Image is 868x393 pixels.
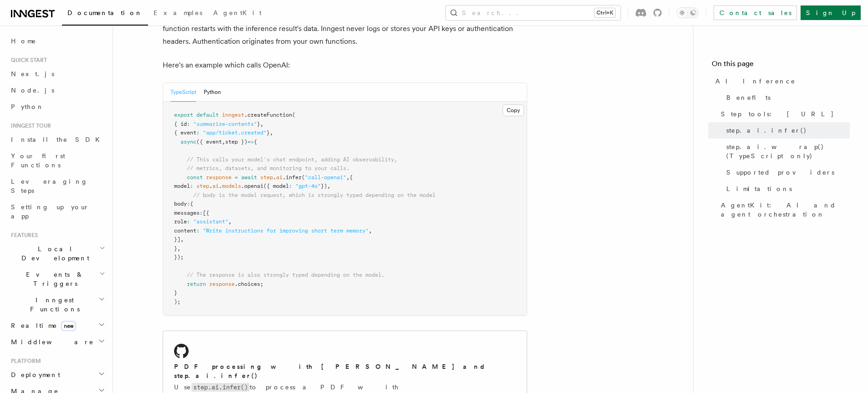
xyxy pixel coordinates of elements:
a: Supported providers [723,164,850,181]
a: Examples [148,3,208,25]
span: , [327,183,330,189]
span: Home [11,36,36,46]
span: async [180,139,196,145]
button: Python [204,83,221,102]
span: Quick start [7,57,47,64]
span: , [228,218,231,225]
button: TypeScript [170,83,196,102]
a: step.ai.infer() [723,122,850,139]
span: : [190,183,193,189]
span: response [206,174,231,181]
span: Step tools: [URL] [721,109,834,119]
a: Leveraging Steps [7,173,107,199]
button: Search...Ctrl+K [446,5,621,20]
span: Realtime [7,321,76,330]
span: const [187,174,203,181]
h4: On this page [712,58,850,73]
span: , [180,236,184,243]
span: role [174,218,187,225]
span: , [222,139,225,145]
span: "assistant" [193,218,228,225]
a: Install the SDK [7,131,107,148]
span: inngest [222,112,244,118]
span: = [235,174,238,181]
span: // The response is also strongly typed depending on the model. [187,272,385,278]
kbd: Ctrl+K [595,8,615,17]
span: AI Inference [715,77,796,86]
span: // body is the model request, which is strongly typed depending on the model [193,192,436,198]
span: Platform [7,357,41,365]
a: Step tools: [URL] [717,106,850,122]
span: : [200,210,203,216]
span: // This calls your model's chat endpoint, adding AI observability, [187,156,397,163]
span: Your first Functions [11,152,65,169]
span: . [219,183,222,189]
a: Node.js [7,82,107,98]
span: , [177,245,180,252]
span: models [222,183,241,189]
span: // metrics, datasets, and monitoring to your calls. [187,165,349,171]
h2: PDF processing with [PERSON_NAME] and step.ai.infer() [174,362,516,380]
span: response [209,281,235,287]
span: step [196,183,209,189]
span: Local Development [7,244,99,263]
span: step.ai.wrap() (TypeScript only) [726,142,850,160]
button: Toggle dark mode [677,7,699,18]
code: step.ai.infer() [191,383,250,392]
span: body [174,201,187,207]
span: Middleware [7,337,94,346]
span: => [247,139,254,145]
span: . [273,174,276,181]
span: Examples [154,9,202,16]
a: Next.js [7,66,107,82]
a: step.ai.wrap() (TypeScript only) [723,139,850,164]
span: ({ event [196,139,222,145]
span: ai [212,183,219,189]
button: Local Development [7,241,107,266]
span: } [174,245,177,252]
span: AgentKit [213,9,262,16]
span: "app/ticket.created" [203,129,267,136]
a: Benefits [723,89,850,106]
span: , [346,174,349,181]
a: Limitations [723,181,850,197]
button: Realtimenew [7,317,107,334]
span: new [61,321,76,331]
button: Middleware [7,334,107,350]
span: Setting up your app [11,203,89,220]
span: export [174,112,193,118]
a: Home [7,33,107,49]
p: Here's an example which calls OpenAI: [163,59,527,72]
span: ({ model [263,183,289,189]
span: : [196,228,200,234]
span: . [209,183,212,189]
span: { [349,174,353,181]
span: Inngest tour [7,122,51,129]
a: AgentKit [208,3,267,25]
span: , [369,228,372,234]
span: ( [292,112,295,118]
span: Leveraging Steps [11,178,88,194]
span: Features [7,232,38,239]
span: .choices; [235,281,263,287]
button: Events & Triggers [7,266,107,292]
a: Your first Functions [7,148,107,173]
span: }); [174,254,184,260]
span: , [260,121,263,127]
span: } [174,290,177,296]
span: ); [174,299,180,305]
span: await [241,174,257,181]
span: "gpt-4o" [295,183,321,189]
span: return [187,281,206,287]
span: "call-openai" [305,174,346,181]
a: AI Inference [712,73,850,89]
a: Python [7,98,107,115]
span: Node.js [11,87,54,94]
span: Install the SDK [11,136,105,143]
button: Copy [503,104,524,116]
span: "summarize-contents" [193,121,257,127]
a: AgentKit: AI and agent orchestration [717,197,850,222]
span: .openai [241,183,263,189]
span: : [187,121,190,127]
span: model [174,183,190,189]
